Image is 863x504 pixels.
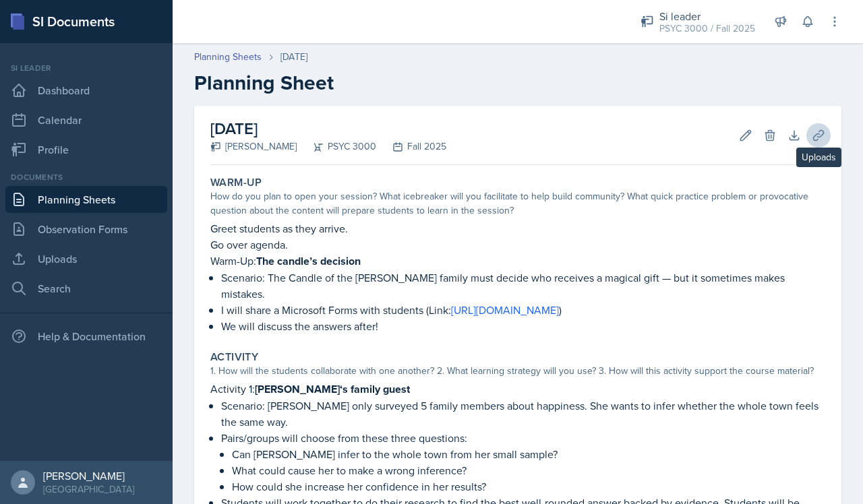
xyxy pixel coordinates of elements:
div: [DATE] [280,50,307,64]
a: [URL][DOMAIN_NAME] [451,303,559,317]
p: What could cause her to make a wrong inference? [232,462,825,478]
a: Observation Forms [5,216,167,243]
strong: [PERSON_NAME]‘s family guest [255,381,410,397]
div: 1. How will the students collaborate with one another? 2. What learning strategy will you use? 3.... [210,364,825,378]
p: Pairs/groups will choose from these three questions: [221,430,825,446]
p: Can [PERSON_NAME] infer to the whole town from her small sample? [232,446,825,462]
label: Warm-Up [210,176,262,189]
p: Activity 1: [210,381,825,398]
p: How could she increase her confidence in her results? [232,478,825,495]
div: Si leader [5,62,167,74]
p: Greet students as they arrive. [210,220,825,237]
p: Scenario: [PERSON_NAME] only surveyed 5 family members about happiness. She wants to infer whethe... [221,398,825,430]
div: Si leader [659,8,755,24]
button: Uploads [806,123,831,148]
p: Scenario: The Candle of the [PERSON_NAME] family must decide who receives a magical gift — but it... [221,270,825,302]
p: I will share a Microsoft Forms with students (Link: ) [221,302,825,318]
div: PSYC 3000 [297,139,376,154]
a: Dashboard [5,77,167,104]
div: Fall 2025 [376,139,446,154]
div: [PERSON_NAME] [43,469,134,482]
h2: Planning Sheet [194,71,841,95]
a: Search [5,275,167,302]
p: Go over agenda. [210,237,825,253]
a: Planning Sheets [5,186,167,213]
div: How do you plan to open your session? What icebreaker will you facilitate to help build community... [210,189,825,218]
a: Profile [5,136,167,163]
p: We will discuss the answers after! [221,318,825,334]
a: Uploads [5,245,167,272]
p: Warm-Up: [210,253,825,270]
a: Planning Sheets [194,50,262,64]
div: Documents [5,171,167,183]
div: Help & Documentation [5,323,167,350]
strong: The candle’s decision [256,253,361,269]
div: [GEOGRAPHIC_DATA] [43,482,134,496]
label: Activity [210,350,258,364]
a: Calendar [5,106,167,133]
h2: [DATE] [210,117,446,141]
div: [PERSON_NAME] [210,139,297,154]
div: PSYC 3000 / Fall 2025 [659,22,755,36]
